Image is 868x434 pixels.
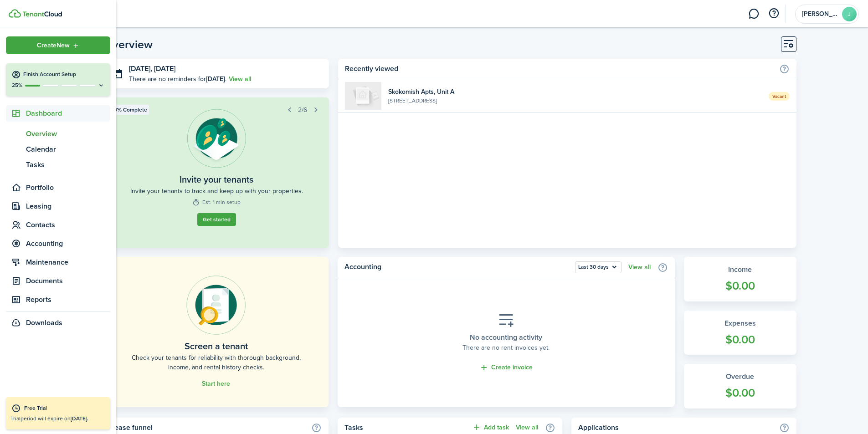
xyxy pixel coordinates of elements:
[309,103,322,116] button: Next step
[842,7,857,21] avatar-text: J
[26,128,110,139] span: Overview
[124,353,308,372] home-placeholder-description: Check your tenants for reliability with thorough background, income, and rental history checks.
[26,317,62,328] span: Downloads
[298,105,307,115] span: 2/6
[104,39,153,50] header-page-title: Overview
[26,220,110,230] span: Contacts
[472,422,509,433] button: Add task
[187,109,246,168] img: Tenant
[470,332,542,343] placeholder-title: No accounting activity
[575,261,621,273] button: Open menu
[26,201,110,212] span: Leasing
[781,36,796,52] button: Customise
[6,126,110,142] a: Overview
[6,63,110,96] button: Finish Account Setup25%
[693,318,787,329] widget-stats-title: Expenses
[575,261,621,273] button: Last 30 days
[202,380,230,388] a: Start here
[628,264,651,271] a: View all
[26,257,110,268] span: Maintenance
[6,142,110,157] a: Calendar
[578,422,774,433] home-widget-title: Applications
[9,9,21,18] img: TenantCloud
[388,87,761,97] widget-list-item-title: Skokomish Apts, Unit A
[197,213,236,226] button: Get started
[6,157,110,173] a: Tasks
[345,63,774,74] home-widget-title: Recently viewed
[22,11,62,17] img: TenantCloud
[26,238,110,249] span: Accounting
[21,414,88,423] span: period will expire on
[26,294,110,305] span: Reports
[11,82,23,89] p: 25%
[111,422,307,433] home-widget-title: Lease funnel
[26,159,110,170] span: Tasks
[26,182,110,193] span: Portfolio
[684,311,796,355] a: Expenses$0.00
[26,144,110,155] span: Calendar
[185,339,248,353] home-placeholder-title: Screen a tenant
[344,422,467,433] home-widget-title: Tasks
[24,404,106,413] div: Free Trial
[684,364,796,408] a: Overdue$0.00
[693,371,787,382] widget-stats-title: Overdue
[186,276,246,335] img: Online payments
[71,414,88,423] b: [DATE].
[693,331,787,348] widget-stats-count: $0.00
[37,42,70,49] span: Create New
[693,384,787,402] widget-stats-count: $0.00
[693,264,787,275] widget-stats-title: Income
[23,71,105,78] h4: Finish Account Setup
[479,363,533,373] a: Create invoice
[693,277,787,295] widget-stats-count: $0.00
[10,414,106,423] p: Trial
[229,74,251,84] a: View all
[206,74,225,84] b: [DATE]
[344,261,570,273] home-widget-title: Accounting
[6,36,110,54] button: Open menu
[26,276,110,286] span: Documents
[684,257,796,301] a: Income$0.00
[129,63,323,75] h3: [DATE], [DATE]
[745,2,762,26] a: Messaging
[388,97,761,105] widget-list-item-description: [STREET_ADDRESS]
[516,424,538,431] a: View all
[180,173,253,186] widget-step-title: Invite your tenants
[802,11,838,17] span: Joseph
[130,186,303,196] widget-step-description: Invite your tenants to track and keep up with your properties.
[6,397,110,429] a: Free TrialTrialperiod will expire on[DATE].
[769,92,790,101] span: Vacant
[462,343,550,352] placeholder-description: There are no rent invoices yet.
[192,198,241,206] widget-step-time: Est. 1 min setup
[283,103,296,116] button: Prev step
[129,74,226,84] p: There are no reminders for .
[113,106,147,114] span: 17% Complete
[766,6,781,21] button: Open resource center
[6,291,110,308] a: Reports
[26,108,110,119] span: Dashboard
[345,82,381,110] img: A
